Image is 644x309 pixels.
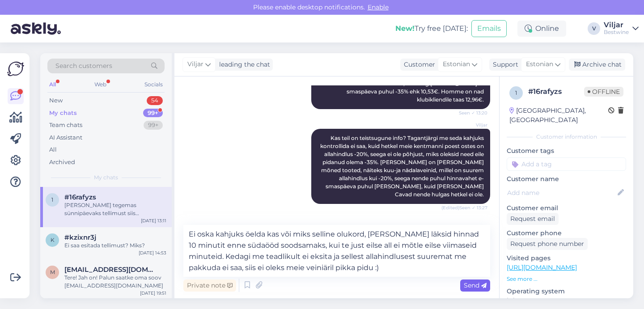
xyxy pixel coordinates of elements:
[64,193,96,201] span: #16rafyzs
[93,79,108,90] div: Web
[454,110,487,116] span: Seen ✓ 13:20
[49,96,63,105] div: New
[584,87,623,97] span: Offline
[365,3,391,11] span: Enable
[64,233,96,241] span: #kzixnr3j
[507,275,626,283] p: See more ...
[183,225,490,277] textarea: Ei oska kahjuks öelda kas või miks selline olukord, [PERSON_NAME] läksid hinnad 10 minutit enne s...
[454,122,487,128] span: Viljar
[141,217,166,224] div: [DATE] 13:11
[140,290,166,296] div: [DATE] 19:51
[64,241,166,250] div: Ei saa esitada tellimust? Miks?
[143,109,163,118] div: 99+
[147,96,163,105] div: 54
[51,196,53,203] span: 1
[64,201,166,217] div: [PERSON_NAME] tegemas sünnipäevaks tellimust siis [PERSON_NAME] täiesti [PERSON_NAME], et eile ol...
[139,250,166,256] div: [DATE] 14:53
[49,121,82,130] div: Team chats
[604,29,629,36] div: Bestwine
[443,59,470,69] span: Estonian
[49,145,57,154] div: All
[507,254,626,263] p: Visited pages
[517,21,566,37] div: Online
[489,60,518,69] div: Support
[94,174,118,182] span: My chats
[507,157,626,171] input: Add a tag
[471,20,507,37] button: Emails
[569,59,625,71] div: Archive chat
[395,23,468,34] div: Try free [DATE]:
[64,266,157,274] span: maxmimi29@gmail.com
[507,133,626,141] div: Customer information
[509,106,608,125] div: [GEOGRAPHIC_DATA], [GEOGRAPHIC_DATA]
[507,203,626,213] p: Customer email
[604,21,639,36] a: ViljarBestwine
[526,59,553,69] span: Estonian
[464,281,487,289] span: Send
[216,60,270,69] div: leading the chat
[395,24,415,33] b: New!
[49,109,77,118] div: My chats
[507,296,626,305] p: iPhone OS 18.6.2
[507,238,588,250] div: Request phone number
[51,237,55,243] span: k
[507,146,626,156] p: Customer tags
[507,229,626,238] p: Customer phone
[187,59,203,69] span: Viljar
[47,79,58,90] div: All
[49,133,82,142] div: AI Assistant
[515,89,517,96] span: 1
[55,61,112,71] span: Search customers
[441,204,487,211] span: (Edited) Seen ✓ 13:27
[64,274,166,290] div: Tere! Jah on! Palun saatke oma soov [EMAIL_ADDRESS][DOMAIN_NAME]
[183,279,236,292] div: Private note
[50,269,55,275] span: m
[507,287,626,296] p: Operating system
[507,188,616,198] input: Add name
[7,60,24,77] img: Askly Logo
[144,121,163,130] div: 99+
[49,158,75,167] div: Archived
[320,135,485,198] span: Kas teil on teistsugune info? Tagantjärgi me seda kahjuks kontrollida ei saa, kuid hetkel meie ke...
[143,79,165,90] div: Socials
[604,21,629,29] div: Viljar
[400,60,435,69] div: Customer
[528,86,584,97] div: # 16rafyzs
[507,174,626,184] p: Customer name
[588,22,600,35] div: V
[507,263,577,271] a: [URL][DOMAIN_NAME]
[507,213,559,225] div: Request email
